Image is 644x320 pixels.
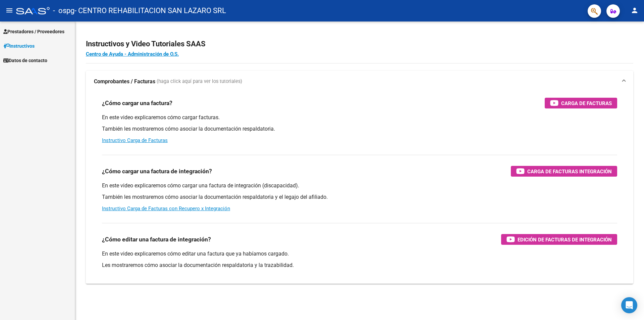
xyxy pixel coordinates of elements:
[3,42,35,50] span: Instructivos
[511,166,617,177] button: Carga de Facturas Integración
[74,3,226,18] span: - CENTRO REHABILITACION SAN LAZARO SRL
[86,92,633,284] div: Comprobantes / Facturas (haga click aquí para ver los tutoriales)
[621,297,637,313] div: Open Intercom Messenger
[102,235,211,244] h3: ¿Cómo editar una factura de integración?
[631,6,639,14] mat-icon: person
[102,182,617,189] p: En este video explicaremos cómo cargar una factura de integración (discapacidad).
[501,234,617,245] button: Edición de Facturas de integración
[102,137,168,143] a: Instructivo Carga de Facturas
[86,71,633,92] mat-expansion-panel-header: Comprobantes / Facturas (haga click aquí para ver los tutoriales)
[86,51,179,57] a: Centro de Ayuda - Administración de O.S.
[102,125,617,133] p: También les mostraremos cómo asociar la documentación respaldatoria.
[102,98,172,108] h3: ¿Cómo cargar una factura?
[3,28,64,35] span: Prestadores / Proveedores
[102,167,212,176] h3: ¿Cómo cargar una factura de integración?
[3,57,47,64] span: Datos de contacto
[518,235,612,244] span: Edición de Facturas de integración
[102,250,617,258] p: En este video explicaremos cómo editar una factura que ya habíamos cargado.
[102,205,230,212] a: Instructivo Carga de Facturas con Recupero x Integración
[102,193,617,201] p: También les mostraremos cómo asociar la documentación respaldatoria y el legajo del afiliado.
[86,38,633,50] h2: Instructivos y Video Tutoriales SAAS
[102,114,617,121] p: En este video explicaremos cómo cargar facturas.
[53,3,74,18] span: - ospg
[561,99,612,107] span: Carga de Facturas
[527,167,612,176] span: Carga de Facturas Integración
[102,262,617,269] p: Les mostraremos cómo asociar la documentación respaldatoria y la trazabilidad.
[5,6,13,14] mat-icon: menu
[94,78,155,85] strong: Comprobantes / Facturas
[545,98,617,108] button: Carga de Facturas
[157,78,242,85] span: (haga click aquí para ver los tutoriales)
